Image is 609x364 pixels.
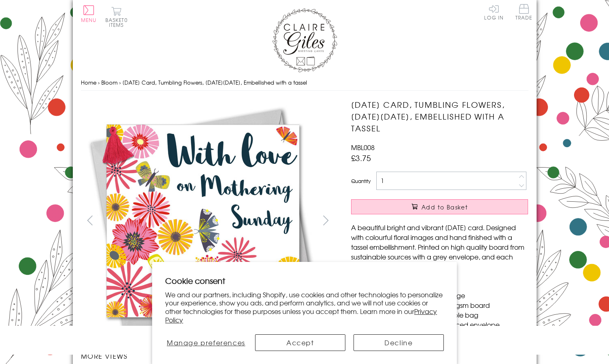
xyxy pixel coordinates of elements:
span: MBL008 [351,142,375,152]
span: › [98,78,100,86]
h3: More views [81,351,335,361]
p: We and our partners, including Shopify, use cookies and other technologies to personalize your ex... [165,290,444,324]
span: £3.75 [351,152,371,163]
img: Claire Giles Greetings Cards [272,8,337,72]
span: Menu [81,16,97,24]
span: › [119,78,121,86]
button: Basket0 items [105,7,128,27]
label: Quantity [351,177,371,185]
span: Add to Basket [421,203,468,211]
a: Bloom [101,78,118,86]
button: next [317,211,335,229]
span: Trade [515,4,533,20]
p: A beautiful bright and vibrant [DATE] card. Designed with colourful floral images and hand finish... [351,222,528,271]
span: Manage preferences [167,338,245,347]
img: Mother's Day Card, Tumbling Flowers, Mothering Sunday, Embellished with a tassel [335,99,579,343]
a: Privacy Policy [165,306,437,325]
button: prev [81,211,99,229]
span: [DATE] Card, Tumbling Flowers, [DATE][DATE], Embellished with a tassel [122,78,307,86]
a: Log In [484,4,504,20]
button: Manage preferences [165,334,247,351]
h1: [DATE] Card, Tumbling Flowers, [DATE][DATE], Embellished with a tassel [351,99,528,134]
button: Menu [81,5,97,22]
a: Home [81,78,96,86]
button: Accept [255,334,345,351]
nav: breadcrumbs [81,74,528,91]
button: Decline [354,334,444,351]
span: 0 items [109,16,128,28]
h2: Cookie consent [165,275,444,286]
button: Add to Basket [351,199,528,214]
a: Trade [515,4,533,22]
img: Mother's Day Card, Tumbling Flowers, Mothering Sunday, Embellished with a tassel [81,99,325,343]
